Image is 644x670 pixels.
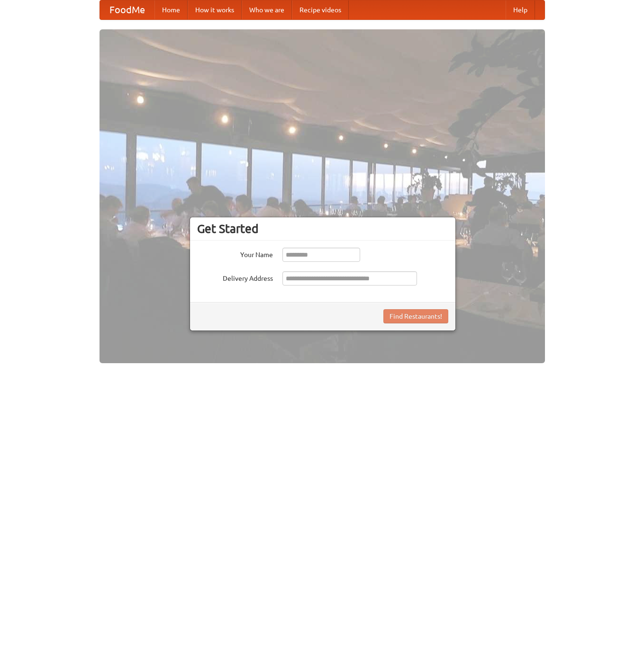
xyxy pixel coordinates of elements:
[197,271,273,283] label: Delivery Address
[197,248,273,259] label: Your Name
[100,0,154,19] a: FoodMe
[188,0,242,19] a: How it works
[506,0,535,19] a: Help
[242,0,292,19] a: Who we are
[197,222,448,236] h3: Get Started
[292,0,349,19] a: Recipe videos
[154,0,188,19] a: Home
[383,309,448,323] button: Find Restaurants!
